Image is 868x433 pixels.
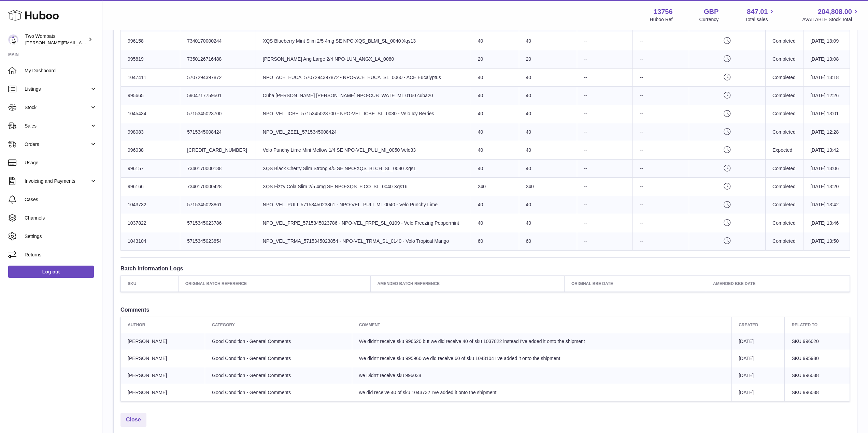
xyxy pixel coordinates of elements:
strong: 13756 [654,7,673,16]
span: Invoicing and Payments [25,178,90,184]
td: 1047411 [121,68,180,86]
td: 40 [519,214,577,232]
span: 204,808.00 [818,7,852,16]
td: -- [577,141,633,159]
td: 5715345023854 [180,232,256,250]
td: XQS Black Cherry Slim Strong 4/5 SE NPO-XQS_BLCH_SL_0080 Xqs1 [256,159,471,177]
td: Velo Punchy Lime Mini Mellow 1/4 SE NPO-VEL_PULI_MI_0050 Velo33 [256,141,471,159]
td: -- [633,141,689,159]
a: Close [120,413,146,427]
td: Completed [766,159,803,177]
td: 40 [471,87,519,105]
span: Usage [25,160,97,166]
td: 998083 [121,123,180,141]
td: 40 [519,105,577,123]
td: Completed [766,32,803,50]
span: Good Condition - General Comments [212,356,291,361]
span: [PERSON_NAME] [128,356,167,361]
td: -- [633,214,689,232]
td: [DATE] 13:50 [803,232,850,250]
td: [DATE] 13:20 [803,178,850,196]
td: Completed [766,123,803,141]
span: we did receive 40 of sku 1043732 I've added it onto the shipment [359,390,497,395]
a: Log out [8,266,94,278]
td: [DATE] 13:18 [803,68,850,86]
td: NPO_VEL_ZEEL_5715345008424 [256,123,471,141]
span: we Didn't receive sku 996038 [359,373,421,378]
span: My Dashboard [25,68,97,74]
td: -- [577,196,633,214]
td: -- [633,87,689,105]
td: NPO_VEL_PULI_5715345023861 - NPO-VEL_PULI_MI_0040 - Velo Punchy Lime [256,196,471,214]
td: Completed [766,50,803,68]
td: 5715345023861 [180,196,256,214]
span: Returns [25,252,97,258]
span: [DATE] [739,356,754,361]
span: SKU 996038 [792,373,819,378]
td: [DATE] 13:06 [803,159,850,177]
span: Orders [25,141,90,148]
td: XQS Blueberry Mint Slim 2/5 4mg SE NPO-XQS_BLMI_SL_0040 Xqs13 [256,32,471,50]
td: 40 [471,32,519,50]
td: 1037822 [121,214,180,232]
span: [PERSON_NAME] [128,339,167,344]
div: Two Wombats [25,33,87,46]
td: 996158 [121,32,180,50]
span: [DATE] [739,390,754,395]
td: 996157 [121,159,180,177]
td: 20 [471,50,519,68]
td: 40 [519,123,577,141]
span: Good Condition - General Comments [212,339,291,344]
span: [DATE] [739,339,754,344]
td: Expected [766,141,803,159]
span: [PERSON_NAME] [128,373,167,378]
td: 7350126716488 [180,50,256,68]
td: Completed [766,214,803,232]
td: -- [633,50,689,68]
span: Listings [25,86,90,92]
td: 5715345008424 [180,123,256,141]
span: Good Condition - General Comments [212,373,291,378]
td: 5715345023786 [180,214,256,232]
td: 40 [519,87,577,105]
td: 7340170000138 [180,159,256,177]
td: -- [577,68,633,86]
span: 847.01 [747,7,768,16]
td: 1045434 [121,105,180,123]
td: 20 [519,50,577,68]
td: 40 [519,196,577,214]
td: Completed [766,68,803,86]
span: Good Condition - General Comments [212,390,291,395]
td: -- [633,123,689,141]
td: 40 [471,68,519,86]
td: [DATE] 13:09 [803,32,850,50]
th: Amended BBE Date [706,275,850,292]
span: SKU 995980 [792,356,819,361]
td: 40 [519,32,577,50]
td: [DATE] 13:42 [803,141,850,159]
span: SKU 996020 [792,339,819,344]
span: [PERSON_NAME] [128,390,167,395]
td: Completed [766,196,803,214]
td: -- [577,214,633,232]
td: -- [577,159,633,177]
th: Comment [352,317,731,333]
span: [PERSON_NAME][EMAIL_ADDRESS][PERSON_NAME][DOMAIN_NAME] [25,40,173,45]
span: We didn't receive sku 995960 we did receive 60 of sku 1043104 I've added it onto the shipment [359,356,560,361]
h3: Batch Information Logs [120,265,850,272]
td: -- [633,159,689,177]
td: 995665 [121,87,180,105]
img: philip.carroll@twowombats.com [8,34,18,45]
td: 40 [471,159,519,177]
td: -- [633,68,689,86]
td: 5715345023700 [180,105,256,123]
td: 60 [471,232,519,250]
span: Cases [25,196,97,203]
td: 40 [471,141,519,159]
td: -- [633,32,689,50]
th: SKU [121,275,179,292]
td: [DATE] 13:08 [803,50,850,68]
div: Currency [699,16,719,23]
td: -- [577,123,633,141]
td: [DATE] 13:46 [803,214,850,232]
